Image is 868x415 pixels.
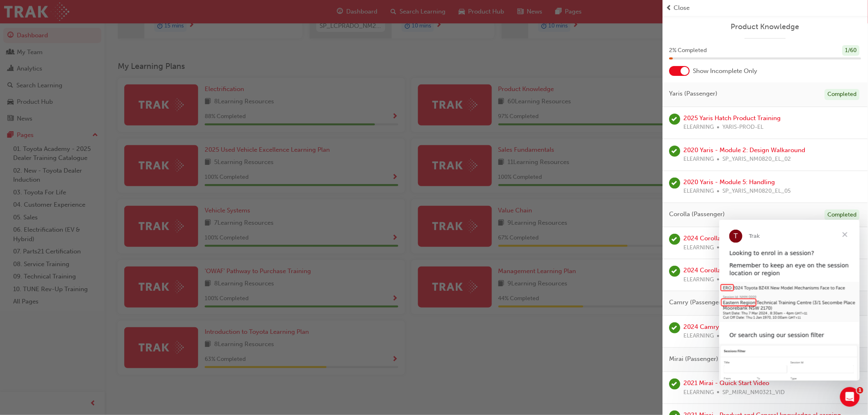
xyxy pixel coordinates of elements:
[669,146,681,157] span: learningRecordVerb_COMPLETE-icon
[669,178,681,189] span: learningRecordVerb_COMPLETE-icon
[684,187,714,196] span: ELEARNING
[666,3,672,13] span: prev-icon
[693,66,758,76] span: Show Incomplete Only
[684,178,775,186] a: 2020 Yaris - Module 5: Handling
[669,354,719,364] span: Mirai (Passenger)
[669,266,681,277] span: learningRecordVerb_PASS-icon
[666,3,865,13] button: prev-iconClose
[669,89,718,98] span: Yaris (Passenger)
[669,22,861,32] a: Product Knowledge
[720,220,860,381] iframe: Intercom live chat message
[684,146,806,154] a: 2020 Yaris - Module 2: Design Walkaround
[669,46,707,55] span: 2 % Completed
[723,123,764,132] span: YARIS-PROD-EL
[669,379,681,390] span: learningRecordVerb_COMPLETE-icon
[684,243,714,253] span: ELEARNING
[684,155,714,164] span: ELEARNING
[674,3,690,13] span: Close
[684,123,714,132] span: ELEARNING
[669,298,724,307] span: Camry (Passenger)
[669,234,681,245] span: learningRecordVerb_PASS-icon
[684,267,789,274] a: 2024 Corolla Sedan Product Training
[723,155,791,164] span: SP_YARIS_NM0820_EL_02
[669,210,725,219] span: Corolla (Passenger)
[840,387,860,407] iframe: Intercom live chat
[669,114,681,125] span: learningRecordVerb_PASS-icon
[684,114,781,122] a: 2025 Yaris Hatch Product Training
[669,322,681,333] span: learningRecordVerb_PASS-icon
[684,379,770,387] a: 2021 Mirai - Quick Start Video
[684,275,714,285] span: ELEARNING
[723,388,785,397] span: SP_MIRAI_NM0321_VID
[723,187,791,196] span: SP_YARIS_NM0820_EL_05
[684,331,714,341] span: ELEARNING
[684,235,789,242] a: 2024 Corolla Hatch Product Training
[825,210,860,221] div: Completed
[843,45,860,56] div: 1 / 60
[825,89,860,100] div: Completed
[684,323,774,331] a: 2024 Camry Product eLearning
[684,388,714,397] span: ELEARNING
[857,387,863,394] span: 1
